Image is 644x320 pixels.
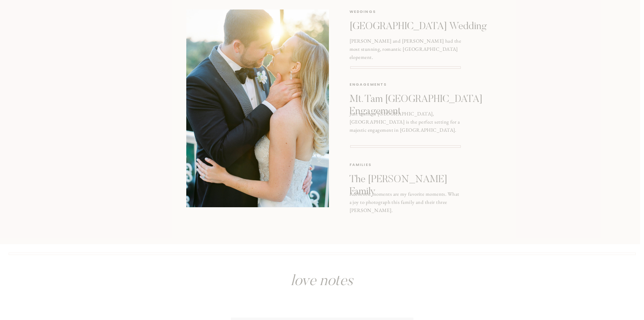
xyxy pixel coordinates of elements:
h3: engagements [350,81,388,88]
p: Just north of [GEOGRAPHIC_DATA], [GEOGRAPHIC_DATA] is the perfect setting for a majestic engageme... [350,110,461,131]
h3: families [350,162,388,169]
a: The [PERSON_NAME] Family [350,174,460,186]
p: Authentic moments are my favorite moments. What a joy to photograph this family and their three [... [350,190,461,211]
a: Mt. Tam [GEOGRAPHIC_DATA] Engagement [350,93,504,112]
a: [GEOGRAPHIC_DATA] Wedding [350,21,499,33]
h3: weddings [350,8,388,16]
h2: [PERSON_NAME] and [PERSON_NAME] had the most stunning, romantic [GEOGRAPHIC_DATA] elopement. [350,37,461,58]
i: love notes [291,274,353,289]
